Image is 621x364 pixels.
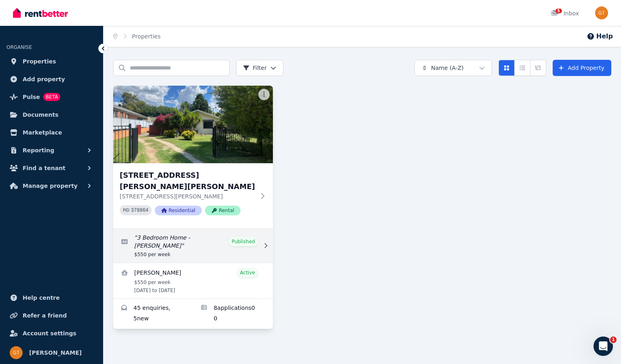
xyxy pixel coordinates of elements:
a: Applications for 154 Vittoria St, Robin Hill [193,299,272,329]
span: Refer a friend [23,311,67,320]
span: Residential [155,206,202,215]
span: Add property [23,74,65,84]
button: Card view [498,60,515,76]
button: More options [258,89,270,100]
span: Find a tenant [23,163,65,173]
small: PID [123,208,129,213]
a: Edit listing: 3 Bedroom Home - Robin Hill [113,229,273,263]
img: Gloria Thompson [10,346,23,359]
button: Reporting [6,142,97,158]
a: Add Property [553,60,611,76]
span: Manage property [23,181,78,191]
span: 1 [610,337,617,343]
a: Marketplace [6,124,97,141]
span: ORGANISE [6,44,32,50]
a: Properties [132,33,161,40]
a: Account settings [6,325,97,341]
span: Filter [243,64,267,72]
img: RentBetter [13,7,68,19]
p: [STREET_ADDRESS][PERSON_NAME] [120,192,255,200]
nav: Breadcrumb [103,26,170,47]
a: 154 Vittoria St, Robin Hill[STREET_ADDRESS][PERSON_NAME][PERSON_NAME][STREET_ADDRESS][PERSON_NAME... [113,86,273,228]
span: Marketplace [23,128,62,137]
button: Manage property [6,178,97,194]
span: Pulse [23,92,40,102]
span: [PERSON_NAME] [29,348,82,358]
div: Inbox [551,9,579,17]
button: Compact list view [514,60,530,76]
a: View details for Tiffany Turner [113,263,273,299]
div: View options [498,60,546,76]
button: Filter [236,60,283,76]
a: Properties [6,53,97,69]
span: 5 [556,8,562,13]
span: Account settings [23,328,76,338]
button: Find a tenant [6,160,97,176]
code: 378864 [131,208,148,213]
img: 154 Vittoria St, Robin Hill [113,86,273,163]
span: Reporting [23,145,54,155]
button: Expanded list view [530,60,546,76]
a: Add property [6,71,97,87]
a: Documents [6,107,97,123]
span: Rental [205,206,241,215]
a: Refer a friend [6,307,97,324]
iframe: Intercom live chat [594,337,613,356]
img: Gloria Thompson [595,6,608,19]
span: Name (A-Z) [431,64,464,72]
span: BETA [43,93,60,101]
a: Enquiries for 154 Vittoria St, Robin Hill [113,299,193,329]
a: Help centre [6,290,97,306]
span: Properties [23,57,56,66]
button: Help [587,32,613,41]
span: Documents [23,110,59,120]
button: Name (A-Z) [414,60,492,76]
h3: [STREET_ADDRESS][PERSON_NAME][PERSON_NAME] [120,170,255,192]
a: PulseBETA [6,89,97,105]
span: Help centre [23,293,60,303]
